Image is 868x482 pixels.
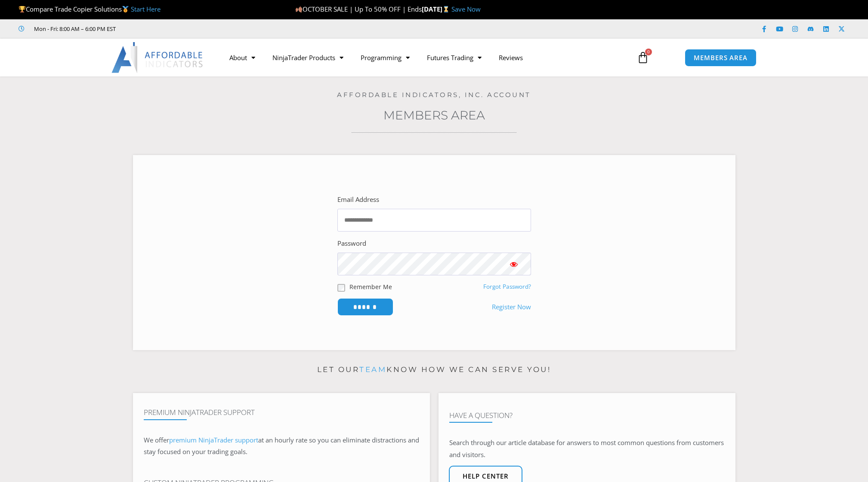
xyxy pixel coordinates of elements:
[32,24,116,34] span: Mon - Fri: 8:00 AM – 6:00 PM EST
[359,365,386,374] a: team
[352,48,418,67] a: Programming
[449,411,725,420] h4: Have A Question?
[221,48,264,67] a: About
[418,48,490,67] a: Futures Trading
[337,194,379,206] label: Email Address
[296,6,302,12] img: 🍂
[337,238,366,250] label: Password
[144,436,169,444] span: We offer
[122,6,129,12] img: 🥇
[221,48,627,67] nav: Menu
[144,408,419,417] h4: Premium NinjaTrader Support
[19,5,161,13] span: Compare Trade Copier Solutions
[451,5,481,13] a: Save Now
[349,282,392,291] label: Remember Me
[685,49,757,67] a: MEMBERS AREA
[133,363,735,377] p: Let our know how we can serve you!
[645,49,652,55] span: 0
[490,48,531,67] a: Reviews
[295,5,422,13] span: OCTOBER SALE | Up To 50% OFF | Ends
[264,48,352,67] a: NinjaTrader Products
[422,5,451,13] strong: [DATE]
[463,473,509,479] span: Help center
[694,55,748,61] span: MEMBERS AREA
[111,42,204,73] img: LogoAI | Affordable Indicators – NinjaTrader
[449,437,725,461] p: Search through our article database for answers to most common questions from customers and visit...
[497,253,531,275] button: Show password
[19,6,25,12] img: 🏆
[144,436,419,456] span: at an hourly rate so you can eliminate distractions and stay focused on your trading goals.
[128,24,257,33] iframe: Customer reviews powered by Trustpilot
[337,91,531,99] a: Affordable Indicators, Inc. Account
[492,301,531,313] a: Register Now
[483,283,531,290] a: Forgot Password?
[383,108,485,122] a: Members Area
[169,436,258,444] a: premium NinjaTrader support
[131,5,161,13] a: Start Here
[624,45,662,70] a: 0
[443,6,449,12] img: ⌛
